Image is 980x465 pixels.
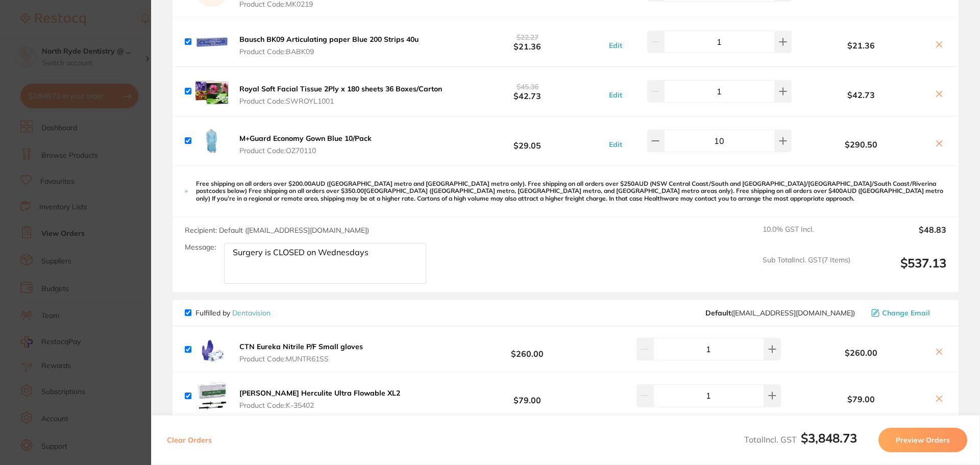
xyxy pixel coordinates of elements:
span: $22.27 [517,33,538,42]
b: $79.00 [451,386,603,405]
b: $290.50 [794,140,928,149]
b: $260.00 [451,340,603,359]
b: $29.05 [451,131,603,150]
b: CTN Eureka Nitrile P/F Small gloves [239,342,363,351]
button: Edit [606,140,625,149]
span: Sub Total Incl. GST ( 7 Items) [763,256,850,284]
button: Edit [606,90,625,100]
span: Recipient: Default ( [EMAIL_ADDRESS][DOMAIN_NAME] ) [185,226,369,235]
label: Message: [185,243,216,252]
b: $21.36 [451,32,603,51]
b: $42.73 [451,82,603,101]
b: M+Guard Economy Gown Blue 10/Pack [239,134,372,143]
button: Change Email [868,308,946,317]
b: Default [705,308,731,317]
button: CTN Eureka Nitrile P/F Small gloves Product Code:MUNTR61SS [236,342,366,363]
a: Dentavision [232,308,271,317]
button: Royal Soft Facial Tissue 2Ply x 180 sheets 36 Boxes/Carton Product Code:SWROYL1001 [236,84,445,106]
span: 10.0 % GST Incl. [763,225,850,248]
button: [PERSON_NAME] Herculite Ultra Flowable XL2 Product Code:K-35402 [236,388,403,410]
textarea: Surgery is CLOSED on Wednesdays [224,243,426,284]
button: Bausch BK09 Articulating paper Blue 200 Strips 40u Product Code:BABK09 [236,35,422,56]
span: Total Incl. GST [744,434,857,445]
button: Preview Orders [878,428,967,452]
b: [PERSON_NAME] Herculite Ultra Flowable XL2 [239,388,400,398]
img: enloYTFsaA [195,380,228,411]
button: Clear Orders [164,428,215,452]
b: Bausch BK09 Articulating paper Blue 200 Strips 40u [239,35,419,44]
output: $537.13 [859,256,946,284]
span: Product Code: K-35402 [239,401,400,409]
button: M+Guard Economy Gown Blue 10/Pack Product Code:OZ70110 [236,134,375,155]
img: MDZyOWVpeQ [195,125,228,157]
p: Fulfilled by [195,309,271,317]
b: Royal Soft Facial Tissue 2Ply x 180 sheets 36 Boxes/Carton [239,84,442,93]
span: Change Email [882,309,930,317]
p: Free shipping on all orders over $200.00AUD ([GEOGRAPHIC_DATA] metro and [GEOGRAPHIC_DATA] metro ... [196,180,946,202]
span: Product Code: OZ70110 [239,146,372,155]
span: Product Code: SWROYL1001 [239,97,442,105]
b: $260.00 [794,348,928,357]
b: $42.73 [794,90,928,100]
output: $48.83 [859,225,946,248]
button: Edit [606,41,625,50]
b: $3,848.73 [801,430,857,446]
img: em5xcW1oaA [195,336,228,363]
span: $45.36 [517,82,538,91]
b: $79.00 [794,395,928,404]
img: Ynp2bXZsOA [195,26,228,58]
span: Product Code: MUNTR61SS [239,355,363,363]
b: $21.36 [794,41,928,50]
span: Product Code: BABK09 [239,47,419,56]
img: bGJ1azRzcw [195,75,228,108]
span: kcdona@bigpond.net.au [705,309,855,317]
